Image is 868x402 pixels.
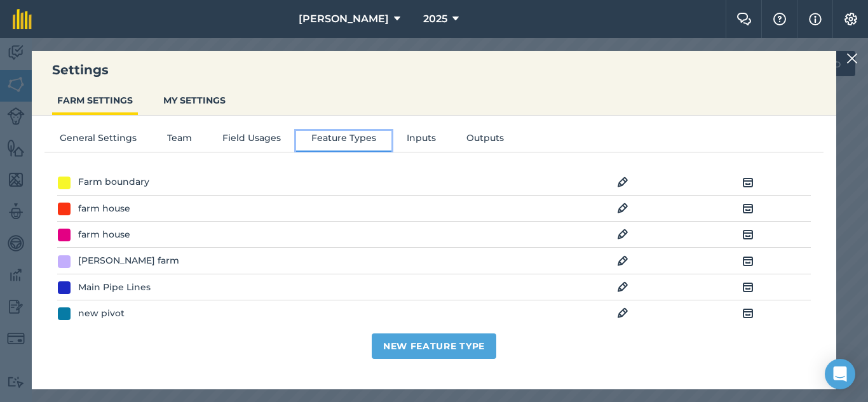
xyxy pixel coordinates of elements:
img: A question mark icon [772,13,787,25]
button: Inputs [391,131,451,150]
button: Field Usages [207,131,296,150]
img: svg+xml;base64,PHN2ZyB4bWxucz0iaHR0cDovL3d3dy53My5vcmcvMjAwMC9zdmciIHdpZHRoPSIxOCIgaGVpZ2h0PSIyNC... [742,253,754,269]
img: svg+xml;base64,PHN2ZyB4bWxucz0iaHR0cDovL3d3dy53My5vcmcvMjAwMC9zdmciIHdpZHRoPSIxOCIgaGVpZ2h0PSIyNC... [742,279,754,295]
button: Outputs [451,131,519,150]
img: svg+xml;base64,PHN2ZyB4bWxucz0iaHR0cDovL3d3dy53My5vcmcvMjAwMC9zdmciIHdpZHRoPSIxOCIgaGVpZ2h0PSIyNC... [617,175,628,190]
img: svg+xml;base64,PHN2ZyB4bWxucz0iaHR0cDovL3d3dy53My5vcmcvMjAwMC9zdmciIHdpZHRoPSIxOCIgaGVpZ2h0PSIyNC... [617,305,628,321]
img: fieldmargin Logo [13,9,32,29]
td: Farm boundary [57,169,560,195]
img: svg+xml;base64,PHN2ZyB4bWxucz0iaHR0cDovL3d3dy53My5vcmcvMjAwMC9zdmciIHdpZHRoPSIxOCIgaGVpZ2h0PSIyNC... [617,201,628,216]
span: [PERSON_NAME] [299,11,389,27]
td: new pivot [57,300,560,326]
img: svg+xml;base64,PHN2ZyB4bWxucz0iaHR0cDovL3d3dy53My5vcmcvMjAwMC9zdmciIHdpZHRoPSIxOCIgaGVpZ2h0PSIyNC... [742,175,754,190]
img: A cog icon [843,13,858,25]
td: farm house [57,195,560,221]
button: FARM SETTINGS [52,88,138,112]
td: [PERSON_NAME] farm [57,248,560,274]
h3: Settings [32,61,836,79]
img: svg+xml;base64,PHN2ZyB4bWxucz0iaHR0cDovL3d3dy53My5vcmcvMjAwMC9zdmciIHdpZHRoPSIxOCIgaGVpZ2h0PSIyNC... [617,253,628,269]
img: svg+xml;base64,PHN2ZyB4bWxucz0iaHR0cDovL3d3dy53My5vcmcvMjAwMC9zdmciIHdpZHRoPSIxOCIgaGVpZ2h0PSIyNC... [617,227,628,242]
img: svg+xml;base64,PHN2ZyB4bWxucz0iaHR0cDovL3d3dy53My5vcmcvMjAwMC9zdmciIHdpZHRoPSIyMiIgaGVpZ2h0PSIzMC... [846,51,858,66]
div: Open Intercom Messenger [825,359,855,389]
img: svg+xml;base64,PHN2ZyB4bWxucz0iaHR0cDovL3d3dy53My5vcmcvMjAwMC9zdmciIHdpZHRoPSIxOCIgaGVpZ2h0PSIyNC... [742,227,754,242]
button: New Feature Type [372,333,496,359]
img: svg+xml;base64,PHN2ZyB4bWxucz0iaHR0cDovL3d3dy53My5vcmcvMjAwMC9zdmciIHdpZHRoPSIxOCIgaGVpZ2h0PSIyNC... [742,305,754,321]
img: svg+xml;base64,PHN2ZyB4bWxucz0iaHR0cDovL3d3dy53My5vcmcvMjAwMC9zdmciIHdpZHRoPSIxOCIgaGVpZ2h0PSIyNC... [617,279,628,295]
button: Feature Types [296,131,391,150]
button: General Settings [44,131,152,150]
img: svg+xml;base64,PHN2ZyB4bWxucz0iaHR0cDovL3d3dy53My5vcmcvMjAwMC9zdmciIHdpZHRoPSIxNyIgaGVpZ2h0PSIxNy... [809,11,822,27]
td: Main Pipe Lines [57,274,560,300]
img: svg+xml;base64,PHN2ZyB4bWxucz0iaHR0cDovL3d3dy53My5vcmcvMjAwMC9zdmciIHdpZHRoPSIxOCIgaGVpZ2h0PSIyNC... [742,201,754,216]
button: Team [152,131,207,150]
td: farm house [57,221,560,247]
img: Two speech bubbles overlapping with the left bubble in the forefront [736,13,752,25]
span: 2025 [423,11,447,27]
button: MY SETTINGS [158,88,231,112]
